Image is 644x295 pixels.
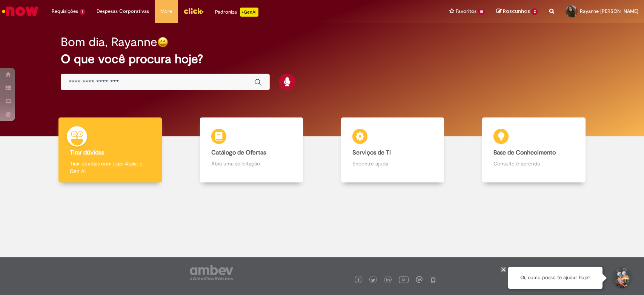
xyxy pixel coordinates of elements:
span: Rayanne [PERSON_NAME] [580,8,638,14]
p: Consulte e aprenda [493,160,574,167]
span: Requisições [52,8,78,15]
p: Abra uma solicitação [211,160,292,167]
span: 1 [80,9,85,15]
span: 15 [478,9,486,15]
img: happy-face.png [157,37,168,48]
div: Oi, como posso te ajudar hoje? [508,267,603,289]
img: ServiceNow [1,4,40,19]
img: logo_footer_linkedin.png [386,278,390,283]
div: Padroniza [215,8,258,17]
h2: O que você procura hoje? [61,53,583,66]
a: Catálogo de Ofertas Abra uma solicitação [181,117,322,183]
img: logo_footer_facebook.png [357,278,360,282]
a: Base de Conhecimento Consulte e aprenda [463,117,604,183]
a: Serviços de TI Encontre ajuda [322,117,463,183]
p: Tirar dúvidas com Lupi Assist e Gen Ai [70,160,150,175]
h2: Bom dia, Rayanne [61,36,157,49]
img: click_logo_yellow_360x200.png [183,5,204,17]
p: +GenAi [240,8,258,17]
p: Encontre ajuda [352,160,433,167]
span: 2 [531,8,538,15]
img: logo_footer_workplace.png [416,276,423,283]
a: Tirar dúvidas Tirar dúvidas com Lupi Assist e Gen Ai [40,117,181,183]
span: Favoritos [456,8,476,15]
b: Catálogo de Ofertas [211,149,266,156]
img: logo_footer_ambev_rotulo_gray.png [190,265,233,280]
button: Iniciar Conversa de Suporte [610,267,633,289]
img: logo_footer_naosei.png [430,276,437,283]
b: Serviços de TI [352,149,391,156]
b: Tirar dúvidas [70,149,104,156]
span: Despesas Corporativas [97,8,149,15]
b: Base de Conhecimento [493,149,556,156]
span: Rascunhos [503,8,530,15]
span: More [160,8,172,15]
img: logo_footer_twitter.png [371,278,375,282]
img: logo_footer_youtube.png [399,275,409,284]
a: Rascunhos [496,8,538,15]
